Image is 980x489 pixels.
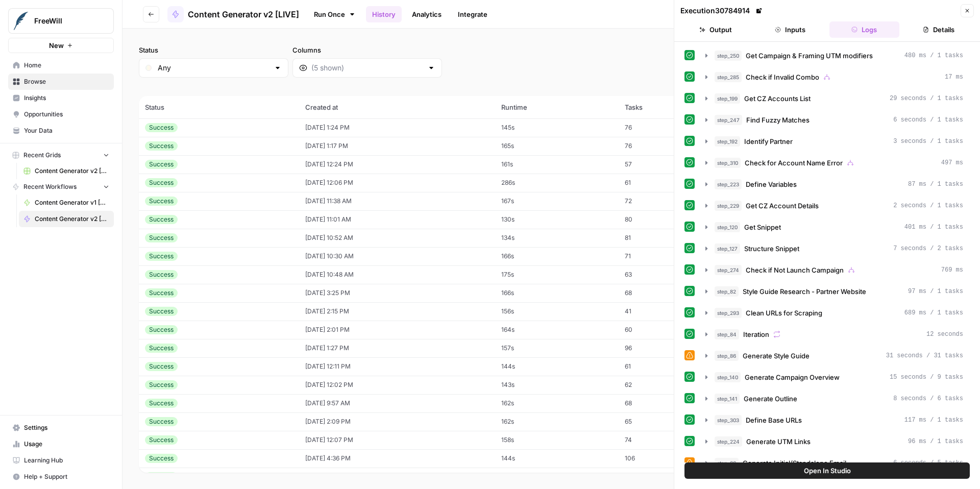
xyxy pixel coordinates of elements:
[715,51,742,61] span: step_250
[145,197,178,206] div: Success
[893,458,963,468] span: 6 seconds / 5 tasks
[145,454,178,463] div: Success
[619,155,716,174] td: 57
[495,265,619,284] td: 175s
[908,437,963,446] span: 96 ms / 1 tasks
[699,369,969,385] button: 15 seconds / 9 tasks
[893,394,963,403] span: 8 seconds / 6 tasks
[8,420,114,436] a: Settings
[145,344,178,353] div: Success
[292,45,442,55] label: Columns
[145,270,178,279] div: Success
[145,288,178,298] div: Success
[299,229,496,247] td: [DATE] 10:52 AM
[890,373,963,382] span: 15 seconds / 9 tasks
[299,302,496,321] td: [DATE] 2:15 PM
[699,219,969,235] button: 401 ms / 1 tasks
[24,439,109,449] span: Usage
[495,118,619,137] td: 145s
[746,308,822,318] span: Clean URLs for Scraping
[715,329,739,339] span: step_84
[715,115,742,125] span: step_247
[619,137,716,155] td: 76
[619,265,716,284] td: 63
[299,247,496,265] td: [DATE] 10:30 AM
[145,435,178,445] div: Success
[145,160,178,169] div: Success
[699,133,969,150] button: 3 seconds / 1 tasks
[715,136,740,146] span: step_192
[619,431,716,449] td: 74
[8,452,114,469] a: Learning Hub
[19,211,114,227] a: Content Generator v2 [LIVE]
[619,357,716,376] td: 61
[715,372,741,382] span: step_140
[699,112,969,128] button: 6 seconds / 1 tasks
[495,394,619,412] td: 162s
[495,247,619,265] td: 166s
[495,431,619,449] td: 158s
[619,412,716,431] td: 65
[893,137,963,146] span: 3 seconds / 1 tasks
[619,96,716,118] th: Tasks
[188,8,299,20] span: Content Generator v2 [LIVE]
[8,38,114,53] button: New
[495,376,619,394] td: 143s
[139,45,288,55] label: Status
[744,136,793,146] span: Identify Partner
[715,351,739,361] span: step_86
[619,118,716,137] td: 76
[19,194,114,211] a: Content Generator v1 [DEPRECATED]
[145,472,178,481] div: Success
[619,247,716,265] td: 71
[49,40,64,51] span: New
[495,174,619,192] td: 286s
[755,21,825,38] button: Inputs
[8,106,114,123] a: Opportunities
[904,223,963,232] span: 401 ms / 1 tasks
[684,462,970,479] button: Open In Studio
[699,47,969,64] button: 480 ms / 1 tasks
[680,6,764,16] div: Execution 30784914
[744,93,811,104] span: Get CZ Accounts List
[145,380,178,389] div: Success
[19,163,114,179] a: Content Generator v2 [DRAFT] Test
[746,436,811,447] span: Generate UTM Links
[744,394,797,404] span: Generate Outline
[299,137,496,155] td: [DATE] 1:17 PM
[715,243,740,254] span: step_127
[452,6,494,22] a: Integrate
[904,51,963,60] span: 480 ms / 1 tasks
[829,21,900,38] button: Logs
[744,243,799,254] span: Structure Snippet
[699,90,969,107] button: 29 seconds / 1 tasks
[746,72,819,82] span: Check if Invalid Combo
[299,284,496,302] td: [DATE] 3:25 PM
[619,339,716,357] td: 96
[886,351,963,360] span: 31 seconds / 31 tasks
[619,192,716,210] td: 72
[299,192,496,210] td: [DATE] 11:38 AM
[699,240,969,257] button: 7 seconds / 2 tasks
[12,12,30,30] img: FreeWill Logo
[299,376,496,394] td: [DATE] 12:02 PM
[495,155,619,174] td: 161s
[299,174,496,192] td: [DATE] 12:06 PM
[495,321,619,339] td: 164s
[699,155,969,171] button: 497 ms
[24,423,109,432] span: Settings
[8,57,114,74] a: Home
[24,93,109,103] span: Insights
[495,449,619,468] td: 144s
[495,339,619,357] td: 157s
[495,357,619,376] td: 144s
[145,123,178,132] div: Success
[145,307,178,316] div: Success
[167,6,299,22] a: Content Generator v2 [LIVE]
[34,16,96,26] span: FreeWill
[619,376,716,394] td: 62
[744,222,781,232] span: Get Snippet
[699,198,969,214] button: 2 seconds / 1 tasks
[24,61,109,70] span: Home
[299,339,496,357] td: [DATE] 1:27 PM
